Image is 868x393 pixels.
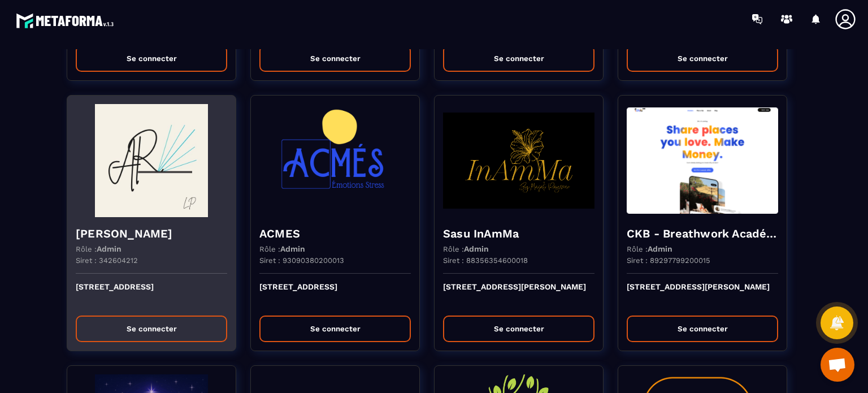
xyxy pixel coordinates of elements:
span: Admin [280,244,305,253]
button: Se connecter [259,316,411,342]
p: Rôle : [76,244,121,253]
p: Siret : 93090380200013 [259,256,344,265]
p: Siret : 88356354600018 [443,256,528,265]
p: Rôle : [443,244,489,253]
span: Admin [464,244,489,253]
p: [STREET_ADDRESS] [259,282,411,307]
button: Se connecter [443,316,594,342]
button: Se connecter [627,45,778,72]
p: Rôle : [627,244,672,253]
button: Se connecter [627,316,778,342]
p: [STREET_ADDRESS][PERSON_NAME] [443,282,594,307]
img: funnel-background [627,104,778,217]
button: Se connecter [76,45,227,72]
button: Se connecter [259,45,411,72]
h4: [PERSON_NAME] [76,226,227,241]
div: Ouvrir le chat [821,348,854,382]
img: funnel-background [259,104,411,217]
p: Siret : 89297799200015 [627,256,710,265]
img: funnel-background [443,104,594,217]
span: Admin [648,244,672,253]
p: Rôle : [259,244,305,253]
button: Se connecter [76,316,227,342]
h4: ACMES [259,226,411,241]
h4: Sasu InAmMa [443,226,594,241]
img: logo [16,10,118,31]
img: funnel-background [76,104,227,217]
p: Siret : 342604212 [76,256,138,265]
button: Se connecter [443,45,594,72]
h4: CKB - Breathwork Académie [627,226,778,241]
p: [STREET_ADDRESS][PERSON_NAME] [627,282,778,307]
span: Admin [97,244,121,253]
p: [STREET_ADDRESS] [76,282,227,307]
